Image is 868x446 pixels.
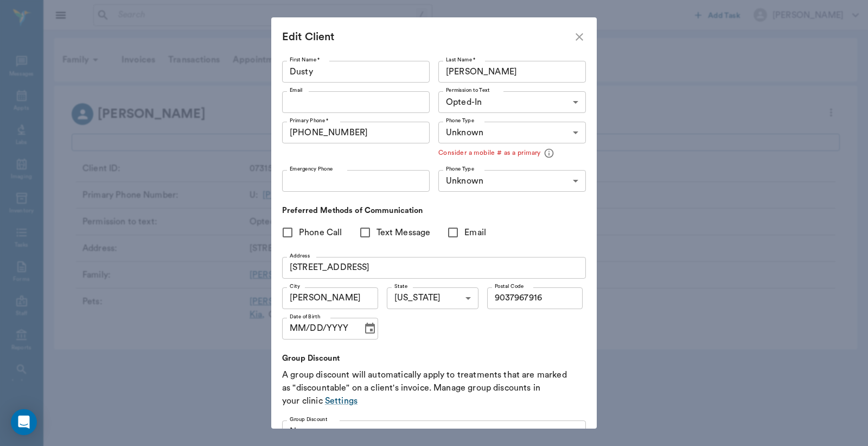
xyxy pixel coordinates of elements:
[290,56,320,64] label: First Name *
[282,353,575,365] p: Group Discount
[446,117,474,124] label: Phone Type
[290,282,300,290] label: City
[282,28,573,46] div: Edit Client
[282,368,586,407] p: A group discount will automatically apply to treatments that are marked as "discountable" on a cl...
[438,91,586,113] div: Opted-In
[290,86,303,94] label: Email
[290,117,329,124] label: Primary Phone *
[446,86,489,94] label: Permission to Text
[325,397,358,405] a: Settings
[438,122,586,143] div: Unknown
[282,318,355,340] input: MM/DD/YYYY
[282,205,575,217] p: Preferred Methods of Communication
[487,287,583,309] input: 12345-6789
[464,226,486,239] span: Email
[394,282,407,290] label: State
[11,409,37,435] div: Open Intercom Messenger
[438,145,586,161] p: Consider a mobile # as a primary
[387,287,478,309] div: [US_STATE]
[282,420,586,442] div: None
[446,56,476,64] label: Last Name *
[376,226,431,239] span: Text Message
[299,226,342,239] span: Phone Call
[359,318,381,340] button: Choose date
[438,170,586,192] div: Unknown
[446,165,474,173] label: Phone Type
[290,252,310,260] label: Address
[573,30,586,43] button: close
[541,145,557,161] button: message
[495,282,524,290] label: Postal Code
[290,313,320,321] label: Date of Birth
[290,416,328,423] label: Group Discount
[290,165,333,173] label: Emergency Phone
